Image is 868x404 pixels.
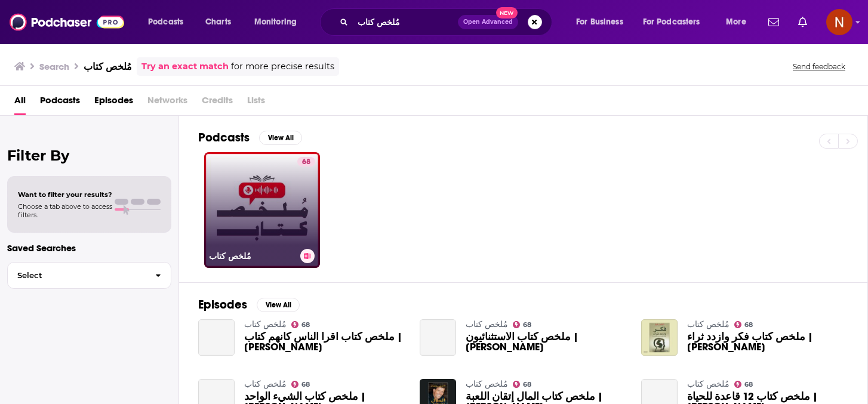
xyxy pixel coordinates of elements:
[568,13,638,32] button: open menu
[718,13,761,32] button: open menu
[744,382,753,387] span: 68
[826,9,852,35] img: User Profile
[687,319,730,329] a: مُلخص كتاب
[244,332,405,352] span: ملخص كتاب اقرأ الناس كأنهم كتاب | [PERSON_NAME]
[148,14,183,30] span: Podcasts
[18,190,112,199] span: Want to filter your results?
[198,130,250,145] h2: Podcasts
[826,9,852,35] span: Logged in as AdelNBM
[744,322,753,328] span: 68
[687,379,730,389] a: مُلخص كتاب
[523,382,531,387] span: 68
[463,19,513,25] span: Open Advanced
[8,272,146,279] span: Select
[198,297,300,312] a: EpisodesView All
[39,61,69,72] h3: Search
[40,91,80,115] a: Podcasts
[7,147,171,164] h2: Filter By
[641,319,678,356] img: ملخص كتاب فكر وازدد ثراء | نابليون هيل
[726,14,746,30] span: More
[246,13,312,32] button: open menu
[635,13,718,32] button: open menu
[202,91,233,115] span: Credits
[7,242,171,254] p: Saved Searches
[420,319,456,356] a: ملخص كتاب الاستثنائيون | مالكوم غلادويل
[84,61,132,72] h3: مُلخص كتاب
[301,322,310,328] span: 68
[291,381,310,388] a: 68
[826,9,852,35] button: Show profile menu
[198,297,247,312] h2: Episodes
[254,14,297,30] span: Monitoring
[793,12,812,32] a: Show notifications dropdown
[301,382,310,387] span: 68
[687,332,848,352] a: ملخص كتاب فكر وازدد ثراء | نابليون هيل
[140,13,199,32] button: open menu
[10,11,124,33] img: Podchaser - Follow, Share and Rate Podcasts
[257,298,300,312] button: View All
[198,130,302,145] a: PodcastsView All
[458,15,518,29] button: Open AdvancedNew
[259,131,302,145] button: View All
[353,13,458,32] input: Search podcasts, credits, & more...
[7,262,171,289] button: Select
[18,202,112,219] span: Choose a tab above to access filters.
[141,60,229,73] a: Try an exact match
[205,14,231,30] span: Charts
[302,156,310,168] span: 68
[466,332,627,352] span: ملخص كتاب الاستثنائيون | [PERSON_NAME]
[734,381,753,388] a: 68
[209,251,296,261] h3: مُلخص كتاب
[244,319,287,329] a: مُلخص كتاب
[331,8,564,36] div: Search podcasts, credits, & more...
[291,321,310,328] a: 68
[247,91,265,115] span: Lists
[789,61,849,72] button: Send feedback
[244,379,287,389] a: مُلخص كتاب
[147,91,187,115] span: Networks
[94,91,133,115] a: Episodes
[231,60,334,73] span: for more precise results
[244,332,405,352] a: ملخص كتاب اقرأ الناس كأنهم كتاب | باتريك كينغ
[466,319,508,329] a: مُلخص كتاب
[513,321,532,328] a: 68
[496,7,518,18] span: New
[523,322,531,328] span: 68
[204,152,320,268] a: 68مُلخص كتاب
[734,321,753,328] a: 68
[576,14,623,30] span: For Business
[466,332,627,352] a: ملخص كتاب الاستثنائيون | مالكوم غلادويل
[466,379,508,389] a: مُلخص كتاب
[513,381,532,388] a: 68
[764,12,784,32] a: Show notifications dropdown
[198,319,235,356] a: ملخص كتاب اقرأ الناس كأنهم كتاب | باتريك كينغ
[14,91,26,115] a: All
[297,157,315,166] a: 68
[198,13,238,32] a: Charts
[643,14,700,30] span: For Podcasters
[687,332,848,352] span: ملخص كتاب فكر وازدد ثراء | [PERSON_NAME]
